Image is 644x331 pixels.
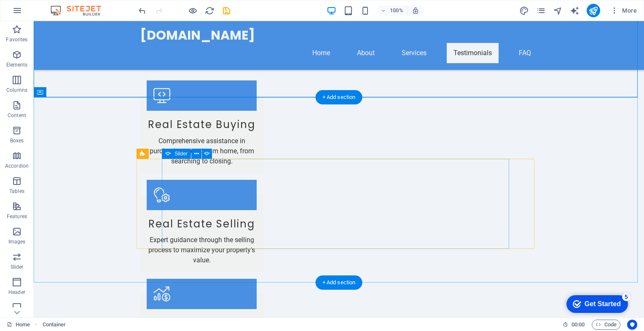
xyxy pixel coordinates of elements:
[5,163,29,169] p: Accordion
[137,5,147,16] button: undo
[570,5,580,16] button: text_generator
[519,5,529,16] button: design
[8,289,25,296] p: Header
[25,9,61,17] div: Get Started
[553,5,563,16] button: navigator
[8,238,26,245] p: Images
[10,137,24,144] p: Boxes
[588,6,598,16] i: Publish
[592,320,620,330] button: Code
[519,6,529,16] i: Design (Ctrl+Alt+Y)
[377,5,407,16] button: 100%
[587,4,600,17] button: publish
[536,6,546,16] i: Pages (Ctrl+Alt+S)
[205,6,215,16] i: Reload page
[316,90,362,104] div: + Add section
[43,320,66,330] nav: breadcrumb
[610,6,637,15] span: More
[8,112,26,119] p: Content
[137,6,147,16] i: Undo: Change text (Ctrl+Z)
[9,188,24,195] p: Tables
[6,36,27,43] p: Favorites
[7,320,30,330] a: Click to cancel selection. Double-click to open Pages
[316,275,362,290] div: + Add section
[577,321,579,328] span: :
[390,5,403,16] h6: 100%
[627,320,637,330] button: Usercentrics
[48,5,112,16] img: Editor Logo
[572,320,585,330] span: 00 00
[412,7,419,14] i: On resize automatically adjust zoom level to fit chosen device.
[174,151,188,156] span: Slider
[607,4,640,17] button: More
[570,6,580,16] i: AI Writer
[221,5,231,16] button: save
[7,213,27,220] p: Features
[11,264,24,270] p: Slider
[563,320,585,330] h6: Session time
[553,6,563,16] i: Navigator
[6,61,28,68] p: Elements
[7,4,68,22] div: Get Started 5 items remaining, 0% complete
[188,5,198,16] button: Click here to leave preview mode and continue editing
[62,2,71,10] div: 5
[6,87,27,93] p: Columns
[222,6,231,16] i: Save (Ctrl+S)
[43,320,66,330] span: Click to select. Double-click to edit
[536,5,546,16] button: pages
[204,5,215,16] button: reload
[596,320,617,330] span: Code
